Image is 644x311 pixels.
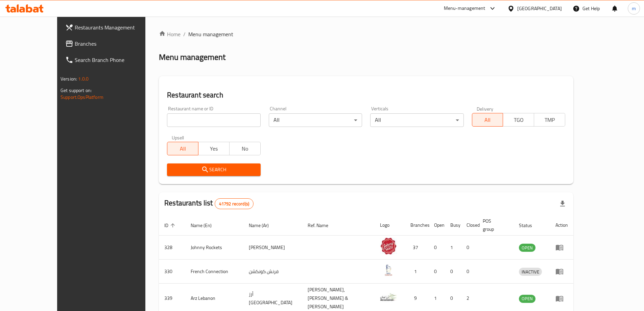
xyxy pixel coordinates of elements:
span: All [475,115,501,125]
span: Get support on: [61,86,92,95]
td: 0 [429,260,445,284]
td: 0 [429,236,445,260]
div: Menu-management [444,4,485,13]
span: 1.0.0 [78,74,89,83]
th: Busy [445,215,461,236]
span: Search [172,165,255,174]
span: Restaurants Management [75,23,159,31]
span: 41792 record(s) [215,201,253,207]
span: All [170,144,196,154]
span: m [632,5,636,12]
div: All [370,113,463,127]
th: Action [550,215,573,236]
td: فرنش كونكشن [243,260,302,284]
td: 328 [159,236,185,260]
div: Menu [555,243,568,251]
td: 330 [159,260,185,284]
span: Ref. Name [308,221,337,229]
td: 0 [461,260,477,284]
input: Search for restaurant name or ID.. [167,113,260,127]
button: Search [167,163,260,176]
button: TGO [503,113,534,127]
button: TMP [534,113,565,127]
img: French Connection [380,262,397,279]
th: Closed [461,215,477,236]
span: OPEN [519,244,535,252]
a: Branches [60,36,165,52]
td: 0 [445,260,461,284]
span: TMP [537,115,563,125]
th: Open [429,215,445,236]
span: ID [164,221,177,229]
span: Version: [61,74,77,83]
div: INACTIVE [519,268,542,276]
a: Search Branch Phone [60,52,165,68]
div: Menu [555,267,568,275]
button: Yes [198,142,230,155]
td: 1 [405,260,429,284]
li: / [183,30,186,38]
td: Johnny Rockets [185,236,243,260]
button: All [167,142,198,155]
span: Status [519,221,541,229]
img: Arz Lebanon [380,289,397,306]
span: TGO [506,115,531,125]
td: 0 [461,236,477,260]
span: Name (Ar) [249,221,278,229]
div: [GEOGRAPHIC_DATA] [517,5,562,12]
a: Restaurants Management [60,19,165,36]
h2: Restaurant search [167,90,565,100]
span: INACTIVE [519,268,542,276]
button: No [229,142,261,155]
span: Name (En) [191,221,220,229]
td: [PERSON_NAME] [243,236,302,260]
div: OPEN [519,295,535,303]
a: Support.OpsPlatform [61,93,103,102]
button: All [472,113,503,127]
div: OPEN [519,244,535,252]
label: Delivery [477,106,494,111]
div: All [269,113,362,127]
span: No [232,144,258,154]
span: OPEN [519,295,535,303]
nav: breadcrumb [159,30,573,38]
th: Branches [405,215,429,236]
span: Search Branch Phone [75,56,159,64]
div: Total records count [215,198,254,209]
h2: Menu management [159,52,225,63]
a: Home [159,30,181,38]
span: POS group [483,217,505,233]
label: Upsell [172,135,184,140]
td: 1 [445,236,461,260]
h2: Restaurants list [164,198,254,209]
span: Branches [75,40,159,48]
img: Johnny Rockets [380,238,397,254]
div: Menu [555,294,568,303]
span: Yes [201,144,227,154]
span: Menu management [188,30,233,38]
div: Export file [554,196,571,212]
td: 37 [405,236,429,260]
th: Logo [375,215,405,236]
td: French Connection [185,260,243,284]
